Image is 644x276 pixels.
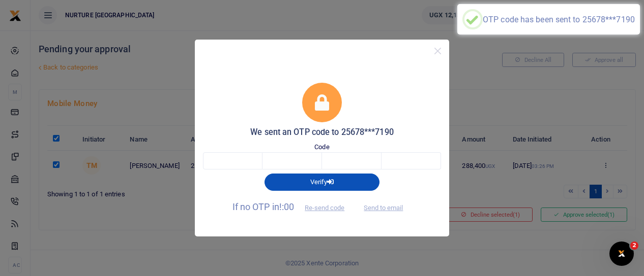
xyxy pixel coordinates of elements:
[630,241,638,250] span: 2
[609,241,634,266] iframe: Intercom live chat
[203,127,441,137] h5: We sent an OTP code to 25678***7190
[279,201,294,212] span: !:00
[483,15,635,24] div: OTP code has been sent to 25678***7190
[265,174,379,191] button: Verify
[430,44,445,58] button: Close
[314,142,329,152] label: Code
[232,201,354,212] span: If no OTP in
